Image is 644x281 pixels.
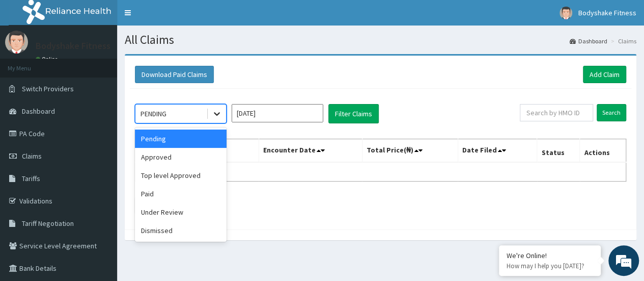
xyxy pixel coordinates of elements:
[580,139,626,163] th: Actions
[559,7,572,19] img: User Image
[608,37,636,45] li: Claims
[537,139,580,163] th: Status
[570,37,607,45] a: Dashboard
[597,104,626,121] input: Search
[458,139,537,163] th: Date Filed
[36,56,60,63] a: Online
[135,221,227,240] div: Dismissed
[520,104,593,121] input: Search by HMO ID
[22,174,40,183] span: Tariffs
[36,41,110,50] p: Bodyshake Fitness
[507,251,593,260] div: We're Online!
[232,104,323,122] input: Select Month and Year
[22,84,74,93] span: Switch Providers
[362,139,458,163] th: Total Price(₦)
[135,66,214,83] button: Download Paid Claims
[22,219,74,228] span: Tariff Negotiation
[259,139,362,163] th: Encounter Date
[135,166,227,185] div: Top level Approved
[22,151,42,161] span: Claims
[135,203,227,221] div: Under Review
[578,8,636,17] span: Bodyshake Fitness
[583,66,626,83] a: Add Claim
[135,130,227,148] div: Pending
[141,109,166,119] div: PENDING
[507,262,593,270] p: How may I help you today?
[328,104,379,123] button: Filter Claims
[125,33,636,46] h1: All Claims
[135,185,227,203] div: Paid
[135,148,227,166] div: Approved
[5,31,28,54] img: User Image
[22,107,55,116] span: Dashboard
